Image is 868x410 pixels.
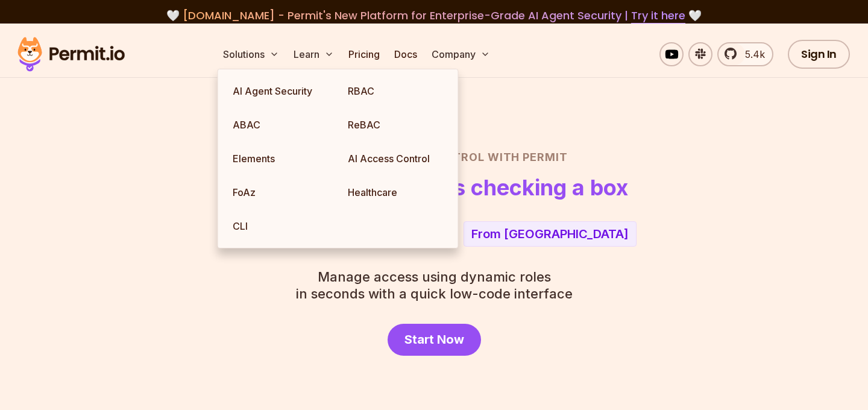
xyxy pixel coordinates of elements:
span: with Permit [488,149,568,166]
a: Healthcare [338,175,453,209]
a: Pricing [344,42,385,66]
a: FoAz [223,175,338,209]
a: RBAC [338,74,453,108]
a: Docs [389,42,422,66]
button: Company [427,42,495,66]
img: Permit logo [12,34,130,75]
p: in seconds with a quick low-code interface [296,268,573,302]
a: 5.4k [717,42,773,66]
a: Sign In [788,40,850,69]
a: ABAC [223,108,338,142]
span: Manage access using dynamic roles [296,268,573,285]
a: ReBAC [338,108,453,142]
a: Try it here [631,8,685,24]
a: AI Access Control [338,142,453,175]
span: Start Now [404,331,464,348]
div: From [GEOGRAPHIC_DATA] [471,225,629,242]
span: 5.4k [738,47,765,61]
a: CLI [223,209,338,243]
button: Learn [289,42,339,66]
a: Elements [223,142,338,175]
a: Start Now [388,324,481,356]
button: Solutions [218,42,284,66]
span: [DOMAIN_NAME] - Permit's New Platform for Enterprise-Grade AI Agent Security | [183,8,685,23]
h2: Role Based Access Control [29,149,839,166]
div: 🤍 🤍 [29,7,839,24]
a: AI Agent Security [223,74,338,108]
